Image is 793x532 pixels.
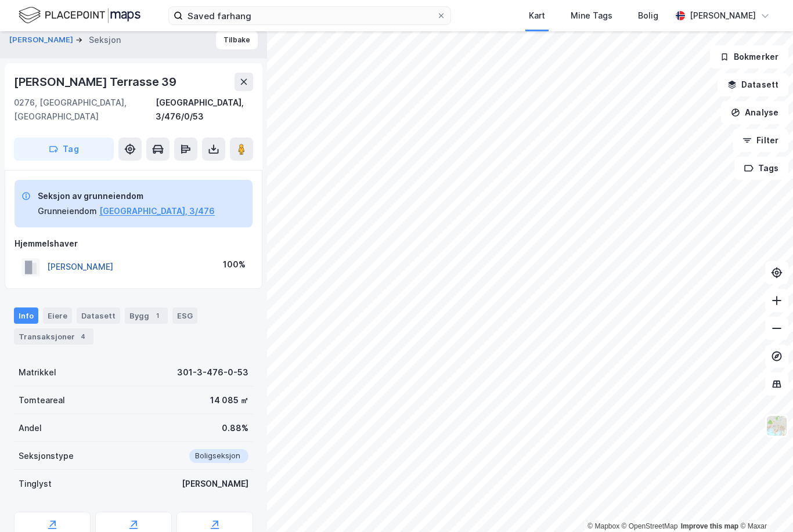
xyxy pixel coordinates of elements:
[681,522,738,530] a: Improve this map
[77,307,120,324] div: Datasett
[172,307,197,324] div: ESG
[19,5,140,26] img: logo.f888ab2527a4732fd821a326f86c7f29.svg
[766,415,788,437] img: Z
[177,365,248,379] div: 301-3-476-0-53
[14,73,179,91] div: [PERSON_NAME] Terrasse 39
[735,476,793,532] div: Kontrollprogram for chat
[15,237,253,251] div: Hjemmelshaver
[571,9,612,23] div: Mine Tags
[14,328,93,345] div: Transaksjoner
[77,331,89,342] div: 4
[19,393,65,407] div: Tomteareal
[19,477,52,491] div: Tinglyst
[156,96,253,124] div: [GEOGRAPHIC_DATA], 3/476/0/53
[183,7,437,24] input: Søk på adresse, matrikkel, gårdeiere, leietakere eller personer
[735,476,793,532] iframe: Chat Widget
[14,307,38,324] div: Info
[734,157,788,180] button: Tags
[19,365,56,379] div: Matrikkel
[587,522,619,530] a: Mapbox
[733,129,788,152] button: Filter
[152,310,163,321] div: 1
[223,258,246,272] div: 100%
[99,204,215,218] button: [GEOGRAPHIC_DATA], 3/476
[529,9,545,23] div: Kart
[710,45,788,68] button: Bokmerker
[38,204,97,218] div: Grunneiendom
[38,189,215,203] div: Seksjon av grunneiendom
[19,421,42,435] div: Andel
[14,137,114,161] button: Tag
[638,9,658,23] div: Bolig
[9,34,75,46] button: [PERSON_NAME]
[14,96,156,124] div: 0276, [GEOGRAPHIC_DATA], [GEOGRAPHIC_DATA]
[182,477,248,491] div: [PERSON_NAME]
[125,307,168,324] div: Bygg
[721,101,788,124] button: Analyse
[718,73,788,96] button: Datasett
[216,31,258,49] button: Tilbake
[622,522,678,530] a: OpenStreetMap
[89,33,121,47] div: Seksjon
[19,449,74,463] div: Seksjonstype
[222,421,248,435] div: 0.88%
[690,9,756,23] div: [PERSON_NAME]
[210,393,248,407] div: 14 085 ㎡
[43,307,72,324] div: Eiere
